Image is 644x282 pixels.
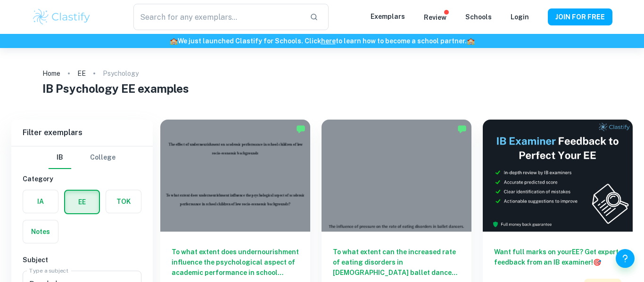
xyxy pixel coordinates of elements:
p: Review [424,12,446,23]
h6: To what extent does undernourishment influence the psychological aspect of academic performance i... [172,247,299,278]
button: IB [49,146,71,169]
a: Login [511,13,529,21]
a: Home [42,67,60,80]
h6: To what extent can the increased rate of eating disorders in [DEMOGRAPHIC_DATA] ballet dancers be... [333,247,460,278]
a: here [321,37,336,45]
span: 🏫 [467,37,475,45]
button: IA [23,190,58,213]
img: Clastify logo [32,8,91,26]
span: 🏫 [170,37,178,45]
button: College [90,146,116,169]
h6: Want full marks on your EE ? Get expert feedback from an IB examiner! [494,247,621,267]
h6: Filter exemplars [11,120,153,146]
button: EE [65,191,99,213]
img: Thumbnail [483,120,633,232]
img: Marked [296,124,305,134]
h6: We just launched Clastify for Schools. Click to learn how to become a school partner. [2,36,642,46]
div: Filter type choice [49,146,116,169]
p: Exemplars [371,11,405,22]
label: Type a subject [29,266,68,274]
a: Schools [465,13,492,21]
button: Help and Feedback [616,249,635,268]
input: Search for any exemplars... [133,4,302,30]
button: JOIN FOR FREE [548,8,612,25]
h6: Category [23,174,141,184]
a: EE [77,67,86,80]
button: TOK [106,190,141,213]
h6: Subject [23,255,141,265]
button: Notes [23,220,58,243]
h1: IB Psychology EE examples [42,80,602,97]
span: 🎯 [593,258,601,266]
img: Marked [457,124,467,134]
p: Psychology [103,68,139,79]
